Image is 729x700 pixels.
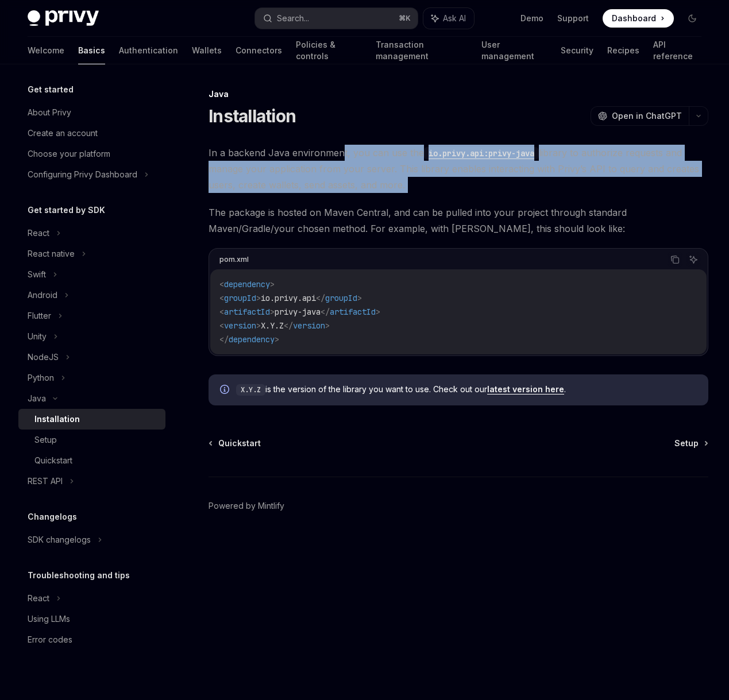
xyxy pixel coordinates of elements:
span: dependency [224,279,270,289]
div: Flutter [28,309,51,323]
a: Dashboard [603,9,674,28]
h5: Troubleshooting and tips [28,568,130,582]
span: > [270,279,275,289]
a: Choose your platform [18,144,165,164]
a: Transaction management [376,37,468,64]
div: Swift [28,268,46,281]
code: io.privy.api:privy-java [424,147,539,160]
span: ⌘ K [399,14,411,23]
h5: Get started [28,83,74,96]
a: Demo [520,13,543,24]
h5: Get started by SDK [28,203,105,217]
span: In a backend Java environment, you can use the library to authorize requests and manage your appl... [209,145,708,193]
a: Powered by Mintlify [209,500,284,512]
span: version [293,320,325,331]
a: Connectors [236,37,282,64]
a: Basics [78,37,105,64]
button: Open in ChatGPT [591,106,689,126]
a: Authentication [119,37,178,64]
a: API reference [653,37,701,64]
code: X.Y.Z [236,384,265,396]
a: Quickstart [210,438,261,449]
a: About Privy [18,102,165,123]
div: React native [28,247,75,261]
span: > [270,307,275,317]
div: NodeJS [28,350,59,364]
span: io.privy.api [261,293,316,303]
span: </ [316,293,325,303]
button: Copy the contents from the code block [668,252,682,267]
a: Welcome [28,37,64,64]
div: pom.xml [219,252,249,267]
a: Quickstart [18,450,165,471]
span: groupId [224,293,256,303]
button: Toggle dark mode [683,9,701,28]
span: > [376,307,380,317]
div: Android [28,288,57,302]
span: X.Y.Z [261,320,284,331]
span: > [256,320,261,331]
button: Search...⌘K [255,8,417,29]
div: About Privy [28,106,71,119]
div: React [28,226,49,240]
div: Java [209,88,708,100]
a: io.privy.api:privy-java [424,147,539,158]
img: dark logo [28,10,99,26]
a: Using LLMs [18,609,165,629]
a: Support [557,13,589,24]
span: artifactId [330,307,376,317]
span: < [219,279,224,289]
div: Create an account [28,126,98,140]
a: Security [561,37,593,64]
span: < [219,293,224,303]
span: </ [284,320,293,331]
span: is the version of the library you want to use. Check out our . [236,384,697,396]
div: REST API [28,474,63,488]
span: groupId [325,293,357,303]
div: SDK changelogs [28,533,91,547]
span: > [357,293,362,303]
span: Setup [674,438,699,449]
span: version [224,320,256,331]
span: Quickstart [218,438,261,449]
a: latest version here [487,384,564,395]
span: artifactId [224,307,270,317]
button: Ask AI [423,8,474,29]
span: </ [321,307,330,317]
div: Error codes [28,633,72,647]
a: User management [481,37,547,64]
span: Open in ChatGPT [612,110,682,122]
span: </ [219,334,229,345]
span: Ask AI [443,13,466,24]
a: Recipes [607,37,639,64]
a: Setup [674,438,707,449]
div: Quickstart [34,454,72,467]
span: privy-java [275,307,321,317]
h1: Installation [209,106,296,126]
span: < [219,307,224,317]
div: Python [28,371,54,385]
a: Error codes [18,629,165,650]
span: < [219,320,224,331]
div: Search... [277,11,309,25]
svg: Info [220,385,232,396]
a: Setup [18,430,165,450]
button: Ask AI [686,252,701,267]
div: Setup [34,433,57,447]
span: > [325,320,330,331]
div: React [28,591,49,605]
div: Unity [28,330,47,343]
div: Using LLMs [28,612,70,626]
a: Create an account [18,123,165,144]
a: Installation [18,409,165,430]
span: Dashboard [612,13,656,24]
span: dependency [229,334,275,345]
div: Configuring Privy Dashboard [28,168,137,181]
div: Installation [34,412,80,426]
span: > [256,293,261,303]
div: Choose your platform [28,147,110,161]
a: Wallets [192,37,222,64]
span: The package is hosted on Maven Central, and can be pulled into your project through standard Mave... [209,204,708,237]
a: Policies & controls [296,37,362,64]
span: > [275,334,279,345]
